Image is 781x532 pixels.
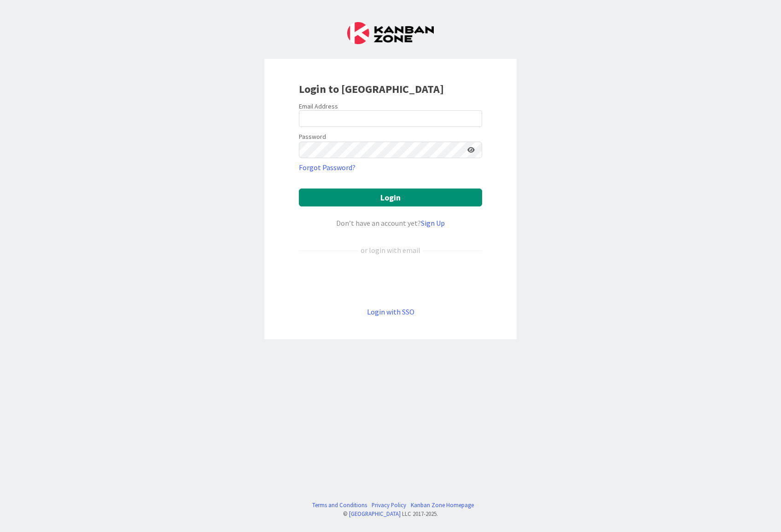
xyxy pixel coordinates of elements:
[299,102,338,110] label: Email Address
[312,501,367,509] a: Terms and Conditions
[299,189,482,206] button: Login
[294,271,487,291] iframe: Botão "Fazer login com o Google"
[421,218,445,228] a: Sign Up
[349,510,401,517] a: [GEOGRAPHIC_DATA]
[372,501,406,509] a: Privacy Policy
[358,245,423,256] div: or login with email
[347,22,434,44] img: Kanban Zone
[299,162,356,173] a: Forgot Password?
[299,217,482,229] div: Don’t have an account yet?
[299,132,326,142] label: Password
[299,82,444,96] b: Login to [GEOGRAPHIC_DATA]
[308,509,474,518] div: © LLC 2017- 2025 .
[367,307,414,316] a: Login with SSO
[411,501,474,509] a: Kanban Zone Homepage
